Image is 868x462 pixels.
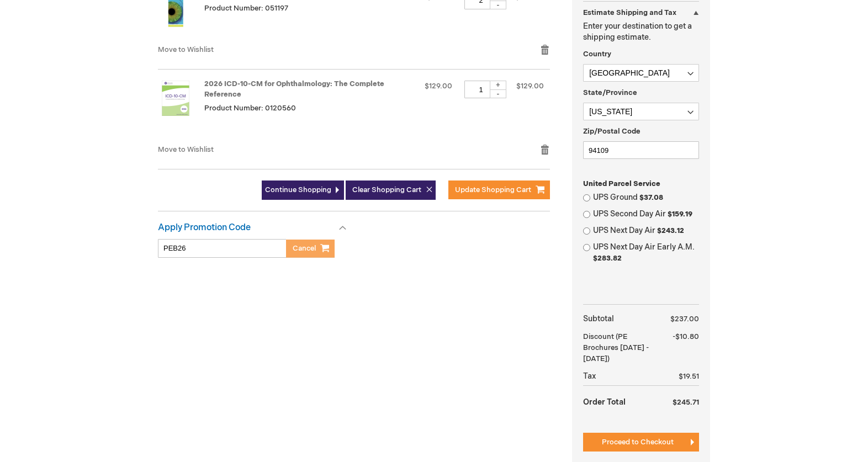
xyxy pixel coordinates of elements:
[668,210,692,219] span: $159.19
[490,89,506,98] div: -
[583,88,637,97] span: State/Province
[593,242,699,264] label: UPS Next Day Air Early A.M.
[262,180,344,200] a: Continue Shopping
[583,8,676,17] strong: Estimate Shipping and Tax
[583,332,649,363] span: Discount (PE Brochures [DATE] - [DATE])
[158,45,214,54] a: Move to Wishlist
[204,79,384,99] a: 2026 ICD-10-CM for Ophthalmology: The Complete Reference
[516,82,544,91] span: $129.00
[673,332,699,341] span: -$10.80
[490,1,506,9] div: -
[158,81,204,132] a: 2026 ICD-10-CM for Ophthalmology: The Complete Reference
[583,433,699,452] button: Proceed to Checkout
[158,222,251,233] strong: Apply Promotion Code
[583,50,611,59] span: Country
[679,372,699,381] span: $19.51
[448,180,550,199] button: Update Shopping Cart
[583,392,626,411] strong: Order Total
[158,81,193,116] img: 2026 ICD-10-CM for Ophthalmology: The Complete Reference
[593,192,699,203] label: UPS Ground
[593,209,699,220] label: UPS Second Day Air
[583,310,663,328] th: Subtotal
[670,315,699,323] span: $237.00
[583,368,663,386] th: Tax
[583,21,699,43] p: Enter your destination to get a shipping estimate.
[346,180,436,200] button: Clear Shopping Cart
[673,398,699,407] span: $245.71
[352,185,421,194] span: Clear Shopping Cart
[583,179,660,188] span: United Parcel Service
[425,82,452,91] span: $129.00
[583,127,641,136] span: Zip/Postal Code
[204,4,288,13] span: Product Number: 051197
[158,239,287,258] input: Enter Promotion code
[593,225,699,236] label: UPS Next Day Air
[158,145,214,154] a: Move to Wishlist
[593,254,622,263] span: $283.82
[265,185,331,194] span: Continue Shopping
[286,239,335,258] button: Cancel
[204,104,296,113] span: Product Number: 0120560
[490,81,506,90] div: +
[602,438,674,447] span: Proceed to Checkout
[455,185,531,194] span: Update Shopping Cart
[639,193,663,202] span: $37.08
[293,244,316,253] span: Cancel
[657,226,684,235] span: $243.12
[464,81,497,98] input: Qty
